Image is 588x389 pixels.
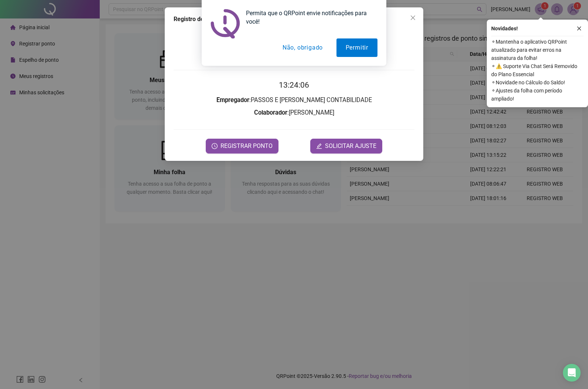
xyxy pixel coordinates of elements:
button: Permitir [336,38,377,57]
button: editSOLICITAR AJUSTE [310,139,382,153]
div: Permita que o QRPoint envie notificações para você! [240,9,377,26]
span: ⚬ Ajustes da folha com período ampliado! [491,87,584,103]
span: REGISTRAR PONTO [220,142,273,150]
button: Não, obrigado [273,38,332,57]
strong: Colaborador [254,109,287,116]
strong: Empregador [216,97,249,104]
span: edit [316,143,322,149]
span: ⚬ ⚠️ Suporte Via Chat Será Removido do Plano Essencial [491,62,584,78]
img: notification icon [211,9,240,38]
button: REGISTRAR PONTO [206,139,278,153]
h3: : [PERSON_NAME] [174,108,414,118]
span: clock-circle [212,143,218,149]
span: ⚬ Novidade no Cálculo do Saldo! [491,78,584,87]
h3: : PASSOS E [PERSON_NAME] CONTABILIDADE [174,95,414,105]
span: SOLICITAR AJUSTE [325,142,376,150]
time: 13:24:06 [279,81,309,89]
div: Open Intercom Messenger [563,364,581,382]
